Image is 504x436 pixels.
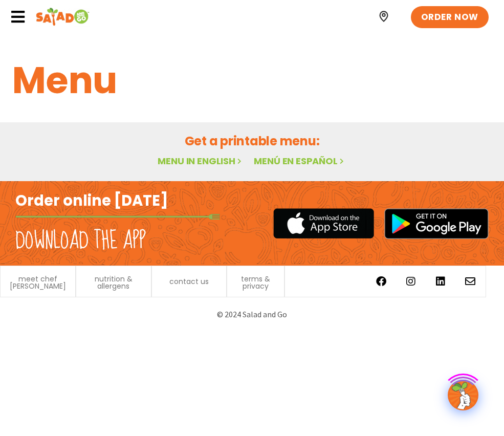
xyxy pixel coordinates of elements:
a: Menu in English [158,155,244,167]
span: ORDER NOW [421,11,478,24]
a: ORDER NOW [411,6,489,29]
h2: Get a printable menu: [12,132,492,150]
img: appstore [273,207,374,240]
h2: Order online [DATE] [15,191,168,211]
a: terms & privacy [232,275,279,290]
img: fork [15,214,220,220]
a: meet chef [PERSON_NAME] [6,275,70,290]
h2: Download the app [15,227,146,255]
a: contact us [169,278,209,285]
a: nutrition & allergens [81,275,146,290]
img: Header logo [36,7,90,27]
a: Menú en español [254,155,346,167]
p: © 2024 Salad and Go [10,308,494,321]
img: google_play [384,208,489,239]
h1: Menu [12,53,492,108]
